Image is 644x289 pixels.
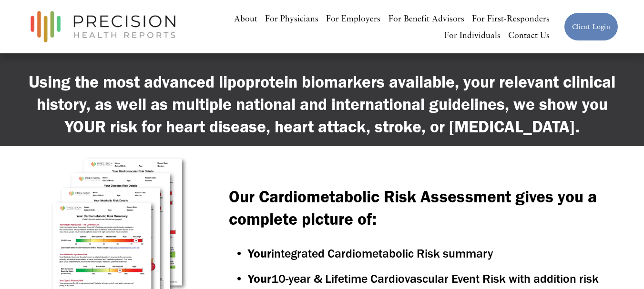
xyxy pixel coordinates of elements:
h4: integrated Cardiometabolic Risk summary [248,245,618,262]
a: For Physicians [265,10,318,27]
strong: Our Cardiometabolic Risk Assessment gives you a complete picture of: [229,186,601,229]
a: For First-Responders [472,10,550,27]
a: For Employers [326,10,380,27]
img: Precision Health Reports [26,7,180,47]
a: About [234,10,257,27]
a: For Benefit Advisors [388,10,464,27]
strong: Using the most advanced lipoprotein biomarkers available, your relevant clinical history, as well... [29,71,620,137]
strong: Your [248,246,271,260]
strong: Your [248,271,271,286]
a: Contact Us [508,27,550,43]
a: Client Login [564,12,618,41]
a: For Individuals [444,27,501,43]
